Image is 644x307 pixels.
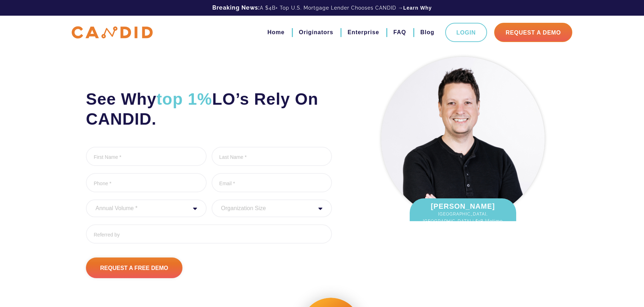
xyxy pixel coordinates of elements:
input: Referred by [86,224,332,244]
a: FAQ [393,26,406,38]
a: Enterprise [348,26,379,38]
a: Home [267,26,284,38]
a: Blog [420,26,435,38]
img: CANDID APP [72,26,153,39]
a: Request A Demo [494,23,572,42]
input: First Name * [86,147,207,166]
a: Originators [299,26,333,38]
input: Email * [212,173,332,192]
b: Breaking News: [212,4,260,11]
a: Learn Why [403,4,432,11]
input: Request A Free Demo [86,257,182,278]
span: [GEOGRAPHIC_DATA], [GEOGRAPHIC_DATA] | $1B lifetime fundings. [417,210,509,232]
a: Login [445,23,487,42]
div: [PERSON_NAME] [410,198,516,235]
h2: See Why LO’s Rely On CANDID. [86,89,332,129]
input: Phone * [86,173,207,192]
span: top 1% [157,90,212,108]
input: Last Name * [212,147,332,166]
